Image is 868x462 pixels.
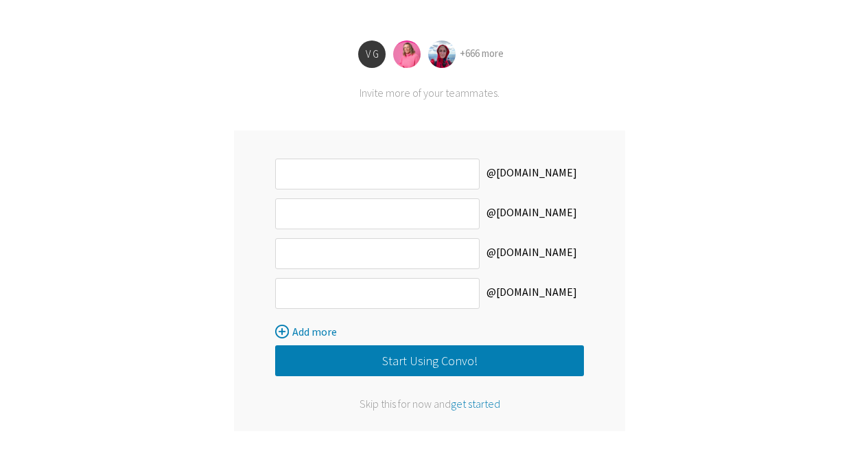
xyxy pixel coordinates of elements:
label: @[DOMAIN_NAME] [480,159,584,189]
label: @[DOMAIN_NAME] [480,238,584,269]
span: get started [451,397,500,411]
span: Add more [292,325,337,338]
img: Nicola Griffiths [393,41,421,68]
div: V G [358,41,386,68]
label: @[DOMAIN_NAME] [480,278,584,309]
div: Invite more of your teammates. [234,86,625,100]
a: +666 more [460,47,504,60]
img: Francesca Tassinari [428,41,456,68]
button: Start Using Convo! [275,345,584,376]
div: Skip this for now and [275,397,584,411]
label: @[DOMAIN_NAME] [480,198,584,229]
